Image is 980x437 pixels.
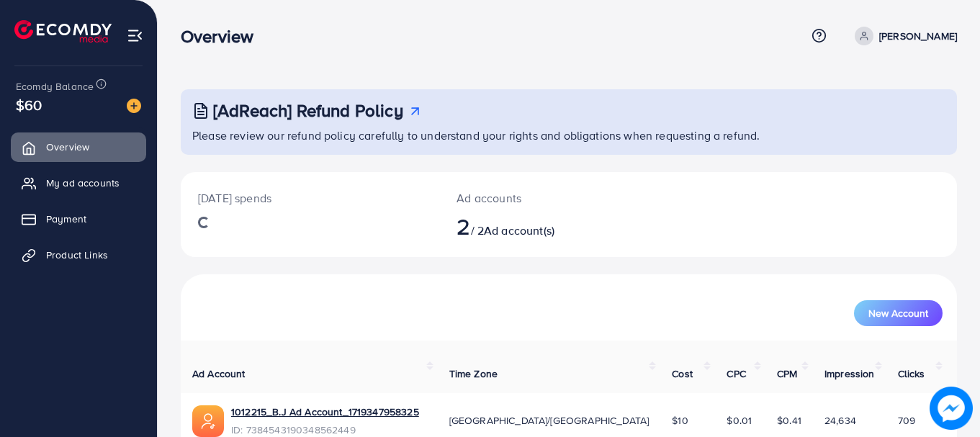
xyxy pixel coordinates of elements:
[181,26,265,47] h3: Overview
[777,366,797,381] span: CPM
[930,387,973,430] img: image
[14,20,112,42] img: logo
[192,405,224,437] img: ic-ads-acc.e4c84228.svg
[449,366,498,381] span: Time Zone
[879,27,957,45] p: [PERSON_NAME]
[457,189,616,207] p: Ad accounts
[449,413,649,428] span: [GEOGRAPHIC_DATA]/[GEOGRAPHIC_DATA]
[46,212,86,226] span: Payment
[672,413,688,428] span: $10
[672,366,693,381] span: Cost
[727,366,745,381] span: CPC
[484,222,554,238] span: Ad account(s)
[192,127,948,144] p: Please review our refund policy carefully to understand your rights and obligations when requesti...
[868,308,928,318] span: New Account
[11,168,146,197] a: My ad accounts
[231,423,419,437] span: ID: 7384543190348562449
[213,100,403,121] h3: [AdReach] Refund Policy
[898,366,925,381] span: Clicks
[11,204,146,233] a: Payment
[457,210,470,243] span: 2
[11,240,146,269] a: Product Links
[46,176,120,190] span: My ad accounts
[854,300,943,326] button: New Account
[192,366,246,381] span: Ad Account
[46,248,108,262] span: Product Links
[127,27,143,44] img: menu
[231,405,419,419] a: 1012215_B.J Ad Account_1719347958325
[46,140,89,154] span: Overview
[777,413,801,428] span: $0.41
[457,212,616,240] h2: / 2
[127,99,141,113] img: image
[16,94,42,115] span: $60
[727,413,752,428] span: $0.01
[16,79,94,94] span: Ecomdy Balance
[824,413,856,428] span: 24,634
[824,366,875,381] span: Impression
[898,413,915,428] span: 709
[198,189,422,207] p: [DATE] spends
[849,27,957,45] a: [PERSON_NAME]
[11,132,146,161] a: Overview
